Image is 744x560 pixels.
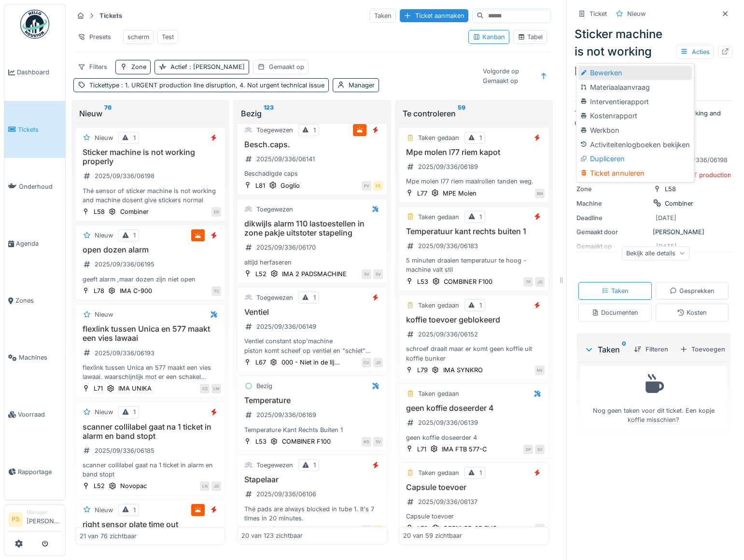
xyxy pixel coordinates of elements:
div: L81 [255,181,265,190]
div: Nieuw [627,9,646,18]
div: 2025/09/336/06149 [256,322,316,331]
div: Goglio [281,181,300,190]
div: 1 [479,301,482,310]
div: BM [535,189,545,198]
div: IMA FTB 577-C [442,445,487,454]
div: 000 - Niet in de lij... [281,358,340,367]
div: 2025/09/336/06137 [418,497,477,506]
div: Taken [584,344,626,355]
div: Activiteitenlogboeken bekijken [578,138,691,152]
div: Volgorde op Gemaakt op [478,64,534,87]
div: L53 [255,437,267,446]
div: Taken gedaan [418,389,459,398]
div: [DATE] [656,213,676,223]
img: Badge_color-CXgf-gQk.svg [20,10,49,39]
div: IMA SYNKRO [443,365,483,375]
div: LM [211,384,221,393]
h3: dikwijls alarm 110 lastoestellen in zone pakje uitstoter stapeling [241,219,383,238]
div: L52 [94,481,105,490]
div: MPE Molen [443,189,477,198]
div: Acties [676,45,714,59]
div: L67 [255,358,266,367]
div: 2025/09/336/06169 [256,410,316,420]
div: Ticket annuleren [578,166,691,181]
div: L77 [417,189,427,198]
div: SV [373,437,383,447]
div: Combiner [120,207,149,216]
sup: 0 [622,344,626,355]
div: Mpe molen l77 riem maalrollen tanden weg. [403,177,545,186]
div: CK [362,525,371,535]
div: AA [535,524,545,533]
div: scanner collilabel gaat na 1 ticket in alarm en band stopt [80,461,221,479]
h3: flexlink tussen Unica en 577 maakt een vies lawaai [80,324,221,343]
div: Bezig [241,108,383,119]
div: Ticket aanmaken [400,9,468,22]
div: Machine [576,199,649,208]
div: SV [362,269,371,279]
span: Machines [19,353,61,362]
div: 1 [133,133,136,142]
div: Tabel [518,32,543,42]
h3: scanner collilabel gaat na 1 ticket in alarm en band stopt [80,422,221,441]
div: L58 [665,184,676,194]
div: Bekijk alle details [622,246,689,260]
div: 1 [313,293,316,302]
div: altijd herfaseren [241,258,383,267]
div: CS [200,384,210,393]
div: JD [535,277,545,287]
div: 1 [313,126,316,135]
div: Kosten [677,308,707,317]
div: LN [200,481,210,491]
div: 2025/09/336/06195 [95,260,154,269]
div: Novopac [120,481,147,490]
div: 1 [479,468,482,477]
span: : [PERSON_NAME] [187,63,245,70]
span: Agenda [16,239,61,248]
div: 2025/09/336/06193 [95,349,154,358]
div: Actief [170,62,245,71]
div: 20 van 59 zichtbaar [403,532,462,541]
div: Bewerken [578,66,691,80]
p: Thé sensor of sticker machine is not working and machine dosent give stickers normal [575,109,732,127]
div: ED [211,207,221,217]
div: Toegewezen [256,205,293,214]
div: Manager [27,509,61,516]
div: Taken gedaan [418,212,459,222]
div: Nieuw [95,133,113,142]
div: L79 [417,365,428,375]
div: TP [523,277,533,287]
div: 1 [479,133,482,142]
sup: 59 [458,108,465,119]
div: 1 [313,461,316,470]
div: geeft alarm ,maar dozen zijn niet open [80,275,221,284]
div: 2025/09/336/06139 [418,418,478,427]
div: Filteren [630,343,672,356]
h3: Mpe molen l77 riem kapot [403,148,545,157]
div: scherm [127,32,149,42]
div: 2025/09/336/06183 [418,241,478,251]
div: KD [362,437,371,447]
div: L53 [417,277,428,286]
div: 2025/09/336/06141 [256,154,315,164]
div: 2025/09/336/06170 [256,243,316,252]
div: JD [373,358,383,367]
div: Bezig [256,381,272,391]
div: Toegewezen [256,461,293,470]
div: Filters [73,60,112,74]
h3: right sensor plate time out [80,520,221,529]
div: Beschadigde caps [241,169,383,178]
span: Voorraad [18,410,61,419]
li: [PERSON_NAME] [27,509,61,530]
div: Deadline [576,213,649,223]
div: 20 van 123 zichtbaar [241,532,303,541]
div: L71 [417,445,426,454]
div: Nieuw [95,231,113,240]
div: Materiaalaanvraag [578,80,691,95]
div: SV [373,269,383,279]
div: Werkbon [578,123,691,138]
div: L78 [94,286,104,295]
div: Test [162,32,174,42]
div: Temperature Kant Rechts Buiten 1 [241,425,383,434]
div: Nieuw [95,505,113,515]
